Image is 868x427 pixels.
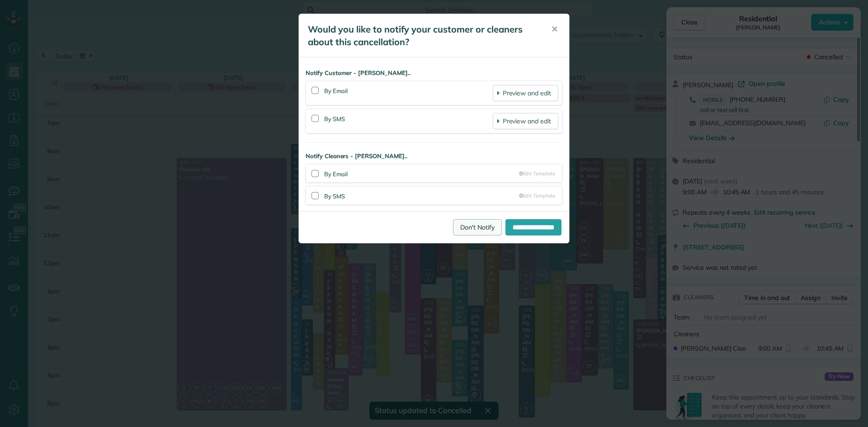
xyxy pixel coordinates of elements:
div: By SMS [324,190,519,201]
a: Edit Template [519,192,555,199]
strong: Notify Cleaners - [PERSON_NAME].. [306,152,562,160]
div: By Email [324,168,519,178]
strong: Notify Customer - [PERSON_NAME].. [306,69,562,77]
div: By Email [324,85,493,101]
span: ✕ [551,24,558,34]
a: Don't Notify [453,219,502,235]
a: Preview and edit [493,113,558,129]
a: Preview and edit [493,85,558,101]
div: By SMS [324,113,493,129]
h5: Would you like to notify your customer or cleaners about this cancellation? [308,23,538,48]
a: Edit Template [519,170,555,177]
